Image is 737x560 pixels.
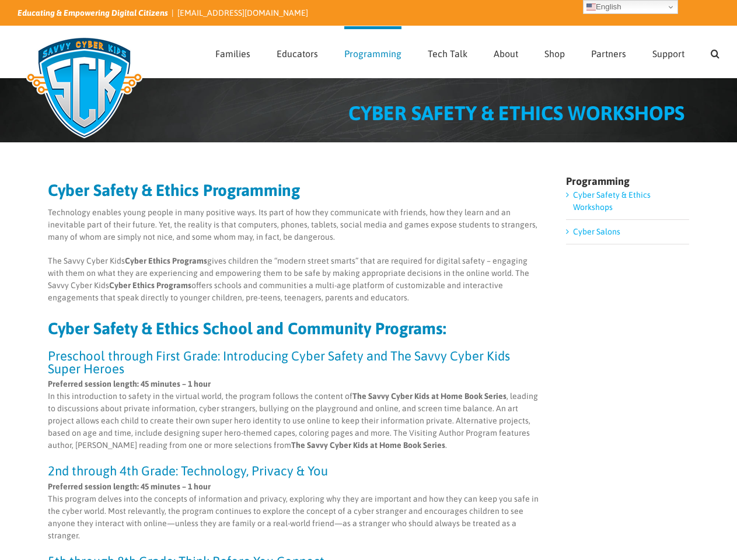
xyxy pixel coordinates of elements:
[277,26,318,78] a: Educators
[18,8,168,17] i: Educating & Empowering Digital Citizens
[177,8,308,17] a: [EMAIL_ADDRESS][DOMAIN_NAME]
[591,49,626,58] span: Partners
[18,29,151,146] img: Savvy Cyber Kids Logo
[125,256,207,265] strong: Cyber Ethics Programs
[48,182,541,198] h2: Cyber Safety & Ethics Programming
[48,481,541,542] p: This program delves into the concepts of information and privacy, exploring why they are importan...
[291,440,445,450] strong: The Savvy Cyber Kids at Home Book Series
[48,482,211,491] strong: Preferred session length: 45 minutes – 1 hour
[48,349,541,375] h3: Preschool through First Grade: Introducing Cyber Safety and The Savvy Cyber Kids Super Heroes
[48,464,541,477] h3: 2nd through 4th Grade: Technology, Privacy & You
[544,49,565,58] span: Shop
[215,26,719,78] nav: Main Menu
[277,49,318,58] span: Educators
[352,391,507,401] strong: The Savvy Cyber Kids at Home Book Series
[711,26,719,78] a: Search
[48,206,541,243] p: Technology enables young people in many positive ways. Its part of how they communicate with frie...
[573,190,651,212] a: Cyber Safety & Ethics Workshops
[652,26,684,78] a: Support
[48,319,446,338] strong: Cyber Safety & Ethics School and Community Programs:
[109,281,191,290] strong: Cyber Ethics Programs
[591,26,626,78] a: Partners
[344,26,401,78] a: Programming
[652,49,684,58] span: Support
[494,26,518,78] a: About
[215,49,250,58] span: Families
[494,49,518,58] span: About
[544,26,565,78] a: Shop
[48,378,541,452] p: In this introduction to safety in the virtual world, the program follows the content of , leading...
[344,49,401,58] span: Programming
[348,101,684,124] span: CYBER SAFETY & ETHICS WORKSHOPS
[586,2,596,12] img: en
[48,379,211,388] strong: Preferred session length: 45 minutes – 1 hour
[428,26,467,78] a: Tech Talk
[428,49,467,58] span: Tech Talk
[48,255,541,304] p: The Savvy Cyber Kids gives children the “modern street smarts” that are required for digital safe...
[566,176,689,187] h4: Programming
[573,227,620,236] a: Cyber Salons
[215,26,250,78] a: Families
